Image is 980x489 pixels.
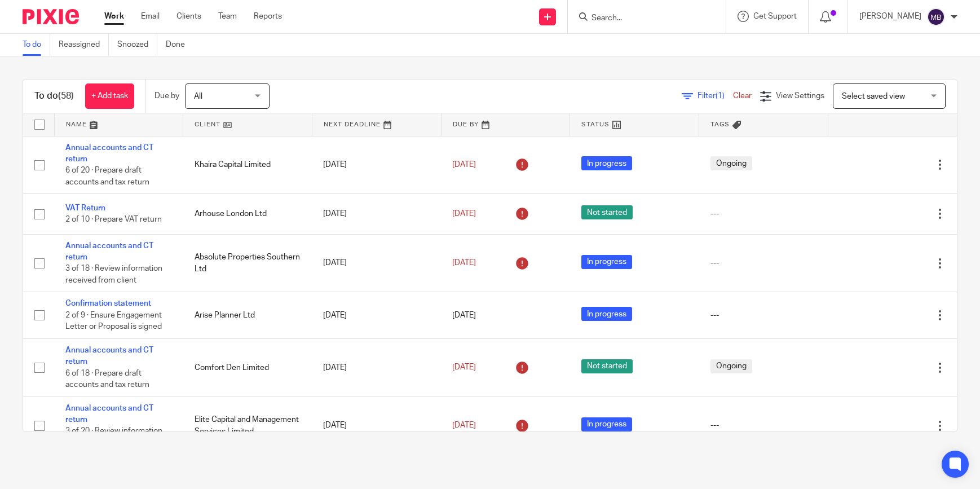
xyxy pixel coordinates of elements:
[58,91,74,100] span: (58)
[154,90,179,102] p: Due by
[710,359,752,373] span: Ongoing
[312,292,441,338] td: [DATE]
[842,92,905,100] span: Select saved view
[710,208,817,219] div: ---
[65,166,149,186] span: 6 of 20 · Prepare draft accounts and tax return
[65,369,149,389] span: 6 of 18 · Prepare draft accounts and tax return
[117,34,157,56] a: Snoozed
[452,364,476,372] span: [DATE]
[85,83,134,109] a: + Add task
[581,307,632,321] span: In progress
[312,397,441,455] td: [DATE]
[65,428,162,447] span: 3 of 20 · Review information received from client
[312,194,441,234] td: [DATE]
[452,421,476,429] span: [DATE]
[65,311,162,331] span: 2 of 9 · Ensure Engagement Letter or Proposal is signed
[183,292,312,338] td: Arise Planner Ltd
[65,216,162,224] span: 2 of 10 · Prepare VAT return
[710,310,817,321] div: ---
[581,205,633,219] span: Not started
[65,346,153,365] a: Annual accounts and CT return
[312,234,441,292] td: [DATE]
[59,34,109,56] a: Reassigned
[254,11,282,22] a: Reports
[590,14,692,24] input: Search
[218,11,237,22] a: Team
[698,92,733,100] span: Filter
[716,92,725,100] span: (1)
[710,121,730,127] span: Tags
[710,257,817,268] div: ---
[581,255,632,269] span: In progress
[65,144,153,163] a: Annual accounts and CT return
[710,156,752,170] span: Ongoing
[23,34,50,56] a: To do
[34,90,74,102] h1: To do
[183,234,312,292] td: Absolute Properties Southern Ltd
[452,311,476,319] span: [DATE]
[733,92,752,100] a: Clear
[581,156,632,170] span: In progress
[65,242,153,261] a: Annual accounts and CT return
[166,34,193,56] a: Done
[176,11,201,22] a: Clients
[23,9,79,24] img: Pixie
[581,417,632,431] span: In progress
[859,11,921,22] p: [PERSON_NAME]
[312,136,441,194] td: [DATE]
[927,8,945,26] img: svg%3E
[183,338,312,397] td: Comfort Den Limited
[194,92,202,100] span: All
[776,92,824,100] span: View Settings
[312,338,441,397] td: [DATE]
[141,11,160,22] a: Email
[65,265,162,285] span: 3 of 18 · Review information received from client
[710,420,817,431] div: ---
[183,136,312,194] td: Khaira Capital Limited
[452,161,476,169] span: [DATE]
[452,259,476,267] span: [DATE]
[65,299,151,307] a: Confirmation statement
[183,194,312,234] td: Arhouse London Ltd
[65,404,153,424] a: Annual accounts and CT return
[104,11,124,22] a: Work
[581,359,633,373] span: Not started
[65,204,105,212] a: VAT Return
[183,397,312,455] td: Elite Capital and Management Services Limited
[452,210,476,218] span: [DATE]
[753,12,797,20] span: Get Support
